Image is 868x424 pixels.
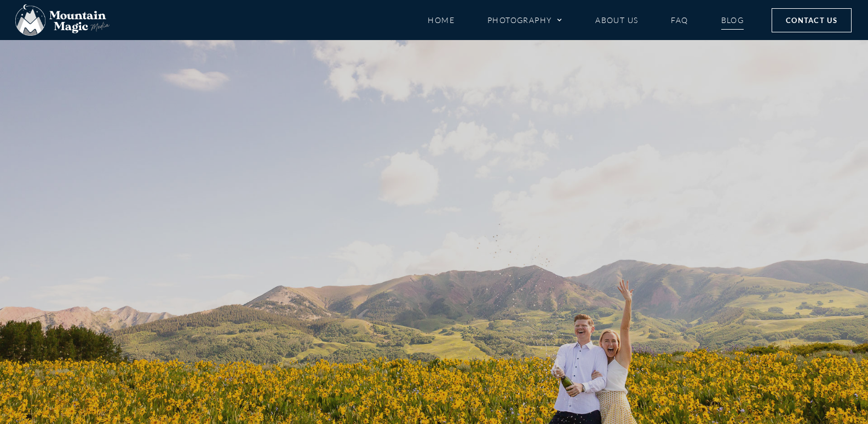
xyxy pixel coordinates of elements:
a: Photography [487,10,562,30]
a: About Us [595,10,638,30]
a: Blog [721,10,744,30]
a: Home [428,10,455,30]
a: Contact Us [772,8,852,32]
a: FAQ [671,10,688,30]
img: Mountain Magic Media photography logo Crested Butte Photographer [15,4,110,36]
span: Contact Us [786,14,837,26]
nav: Menu [428,10,744,30]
